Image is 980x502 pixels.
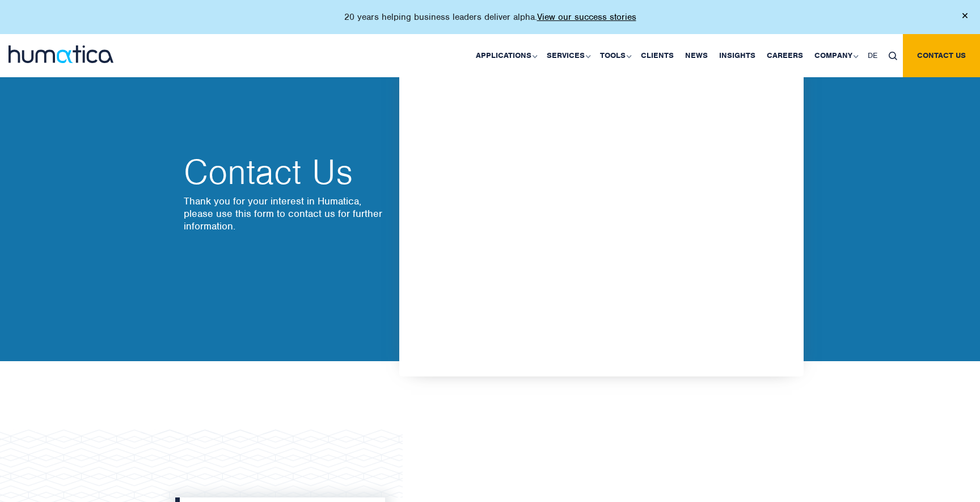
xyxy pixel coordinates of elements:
[537,11,636,23] a: View our success stories
[470,34,541,77] a: Applications
[541,34,594,77] a: Services
[9,45,113,63] img: logo
[635,34,679,77] a: Clients
[761,34,809,77] a: Careers
[809,34,862,77] a: Company
[889,52,897,60] img: search_icon
[184,195,388,232] p: Thank you for your interest in Humatica, please use this form to contact us for further information.
[594,34,635,77] a: Tools
[862,34,883,77] a: DE
[344,11,636,23] p: 20 years helping business leaders deliver alpha.
[903,34,980,77] a: Contact us
[868,51,877,60] span: DE
[713,34,761,77] a: Insights
[184,155,388,189] h2: Contact Us
[679,34,713,77] a: News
